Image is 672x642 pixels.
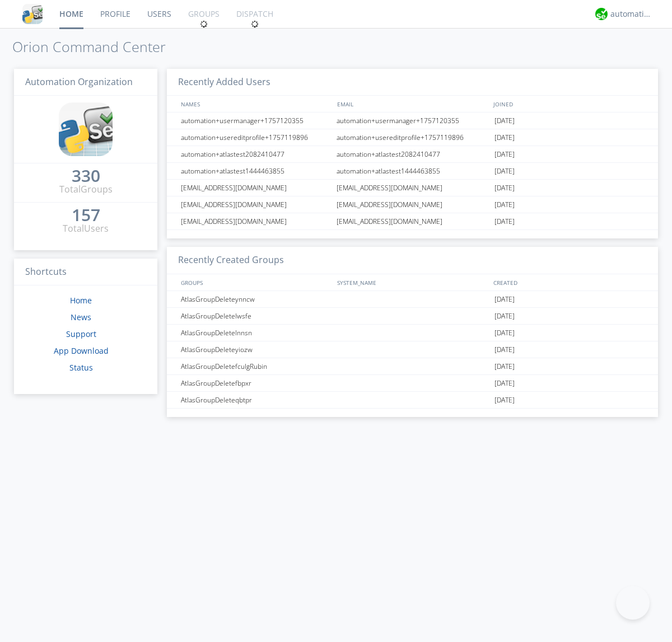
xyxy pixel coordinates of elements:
a: Support [66,329,96,339]
div: EMAIL [334,96,491,112]
span: [DATE] [494,180,515,196]
a: automation+usermanager+1757120355automation+usermanager+1757120355[DATE] [167,113,658,129]
img: spin.svg [251,20,259,28]
span: [DATE] [494,308,515,325]
img: cddb5a64eb264b2086981ab96f4c1ba7 [22,4,43,24]
img: d2d01cd9b4174d08988066c6d424eccd [595,8,608,20]
div: AtlasGroupDeletelnnsn [178,325,333,341]
img: cddb5a64eb264b2086981ab96f4c1ba7 [59,102,113,156]
a: [EMAIL_ADDRESS][DOMAIN_NAME][EMAIL_ADDRESS][DOMAIN_NAME][DATE] [167,180,658,196]
div: automation+usereditprofile+1757119896 [334,129,492,146]
span: [DATE] [494,213,515,230]
iframe: Toggle Customer Support [616,586,650,620]
div: automation+atlastest1444463855 [334,163,492,179]
div: AtlasGroupDeleteyiozw [178,341,333,358]
span: [DATE] [494,392,515,409]
a: AtlasGroupDeletelwsfe[DATE] [167,308,658,325]
span: [DATE] [494,129,515,146]
div: [EMAIL_ADDRESS][DOMAIN_NAME] [178,196,333,213]
div: automation+atlastest2082410477 [178,146,333,162]
div: CREATED [491,274,647,290]
div: GROUPS [178,274,332,290]
div: [EMAIL_ADDRESS][DOMAIN_NAME] [178,180,333,196]
div: Total Groups [59,183,113,196]
div: automation+atlastest2082410477 [334,146,492,162]
div: automation+atlastest1444463855 [178,163,333,179]
a: AtlasGroupDeletefbpxr[DATE] [167,375,658,392]
span: [DATE] [494,325,515,341]
div: NAMES [178,96,332,112]
div: [EMAIL_ADDRESS][DOMAIN_NAME] [334,180,492,196]
div: [EMAIL_ADDRESS][DOMAIN_NAME] [334,196,492,213]
span: [DATE] [494,358,515,375]
div: [EMAIL_ADDRESS][DOMAIN_NAME] [334,213,492,229]
div: SYSTEM_NAME [334,274,491,290]
a: AtlasGroupDeletefculgRubin[DATE] [167,358,658,375]
div: Total Users [63,222,109,235]
div: AtlasGroupDeletelwsfe [178,308,333,324]
a: Home [70,295,92,306]
div: AtlasGroupDeletefculgRubin [178,358,333,374]
a: AtlasGroupDeleteynncw[DATE] [167,291,658,308]
div: automation+atlas [610,8,652,20]
div: AtlasGroupDeletefbpxr [178,375,333,391]
a: automation+atlastest1444463855automation+atlastest1444463855[DATE] [167,163,658,180]
a: [EMAIL_ADDRESS][DOMAIN_NAME][EMAIL_ADDRESS][DOMAIN_NAME][DATE] [167,196,658,213]
span: [DATE] [494,375,515,392]
div: automation+usereditprofile+1757119896 [178,129,333,146]
h3: Shortcuts [14,259,157,286]
a: 157 [72,209,100,222]
div: 330 [72,170,100,181]
a: AtlasGroupDeletelnnsn[DATE] [167,325,658,341]
a: 330 [72,170,100,183]
a: AtlasGroupDeleteyiozw[DATE] [167,341,658,358]
a: App Download [54,345,109,356]
span: Automation Organization [25,76,133,88]
a: automation+usereditprofile+1757119896automation+usereditprofile+1757119896[DATE] [167,129,658,146]
a: automation+atlastest2082410477automation+atlastest2082410477[DATE] [167,146,658,163]
span: [DATE] [494,113,515,129]
div: AtlasGroupDeleteqbtpr [178,392,333,408]
div: AtlasGroupDeleteynncw [178,291,333,307]
a: [EMAIL_ADDRESS][DOMAIN_NAME][EMAIL_ADDRESS][DOMAIN_NAME][DATE] [167,213,658,230]
a: News [71,312,91,322]
a: Status [69,362,93,373]
div: automation+usermanager+1757120355 [178,113,333,129]
span: [DATE] [494,291,515,308]
span: [DATE] [494,163,515,180]
a: AtlasGroupDeleteqbtpr[DATE] [167,392,658,409]
h3: Recently Created Groups [167,247,658,274]
div: 157 [72,209,100,221]
div: automation+usermanager+1757120355 [334,113,492,129]
h3: Recently Added Users [167,69,658,96]
span: [DATE] [494,341,515,358]
span: [DATE] [494,146,515,163]
span: [DATE] [494,196,515,213]
img: spin.svg [200,20,208,28]
div: JOINED [491,96,647,112]
div: [EMAIL_ADDRESS][DOMAIN_NAME] [178,213,333,229]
